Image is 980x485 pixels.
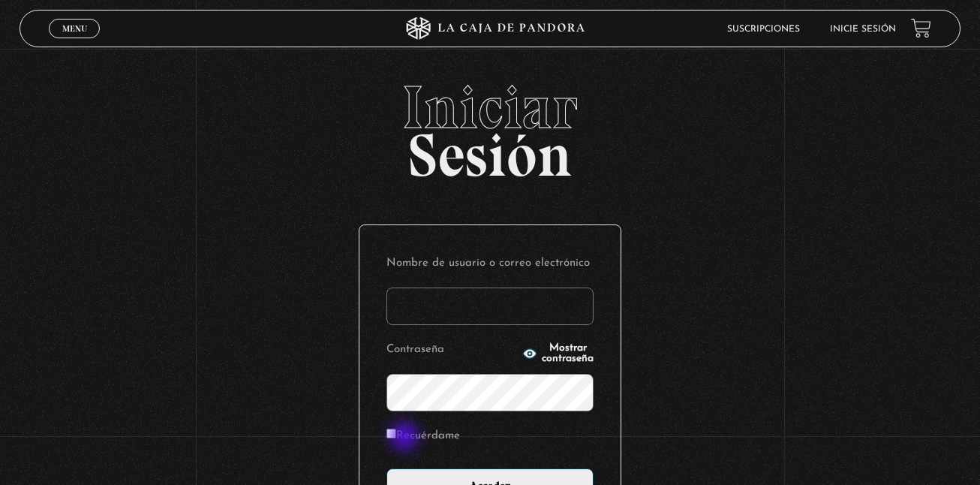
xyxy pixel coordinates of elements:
[57,37,92,47] span: Cerrar
[386,429,396,438] input: Recuérdame
[62,24,87,33] span: Menu
[830,25,896,34] a: Inicie sesión
[727,25,800,34] a: Suscripciones
[20,77,960,173] h2: Sesión
[386,425,460,448] label: Recuérdame
[386,339,518,362] label: Contraseña
[542,343,594,364] span: Mostrar contraseña
[20,77,960,137] span: Iniciar
[522,343,594,364] button: Mostrar contraseña
[386,252,594,276] label: Nombre de usuario o correo electrónico
[911,18,931,38] a: View your shopping cart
